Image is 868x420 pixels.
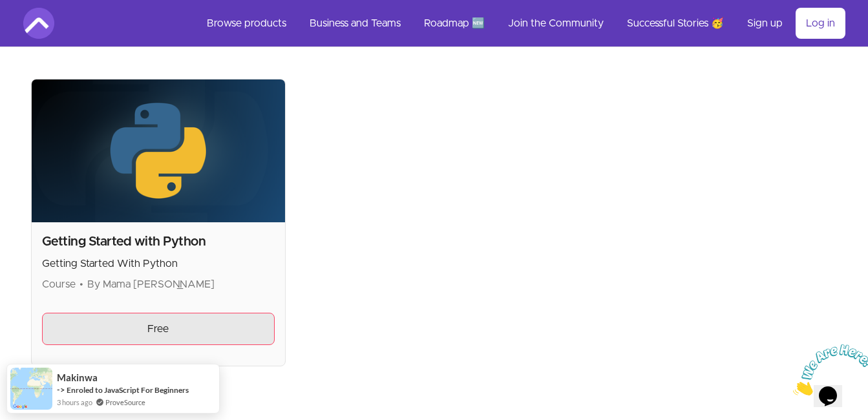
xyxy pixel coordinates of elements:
span: 3 hours ago [57,397,92,408]
a: Successful Stories 🥳 [617,8,734,39]
img: Amigoscode logo [23,8,54,39]
a: Roadmap 🆕 [414,8,495,39]
iframe: chat widget [788,339,868,401]
a: Free [42,313,275,345]
nav: Main [196,8,845,39]
img: Product image for Getting Started with Python [32,79,286,222]
a: Browse products [196,8,297,39]
a: Sign up [737,8,793,39]
a: Business and Teams [299,8,411,39]
span: Makinwa [57,372,98,383]
a: Enroled to JavaScript For Beginners [67,385,189,395]
a: Join the Community [498,8,614,39]
span: Course [42,279,76,289]
span: By Mama [PERSON_NAME] [87,279,215,289]
h2: Getting Started with Python [42,233,275,251]
a: Log in [796,8,845,39]
a: ProveSource [105,397,145,408]
img: Chat attention grabber [5,5,85,56]
img: provesource social proof notification image [10,368,52,410]
span: • [79,279,83,289]
span: -> [57,384,65,395]
p: Getting Started With Python [42,256,275,271]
